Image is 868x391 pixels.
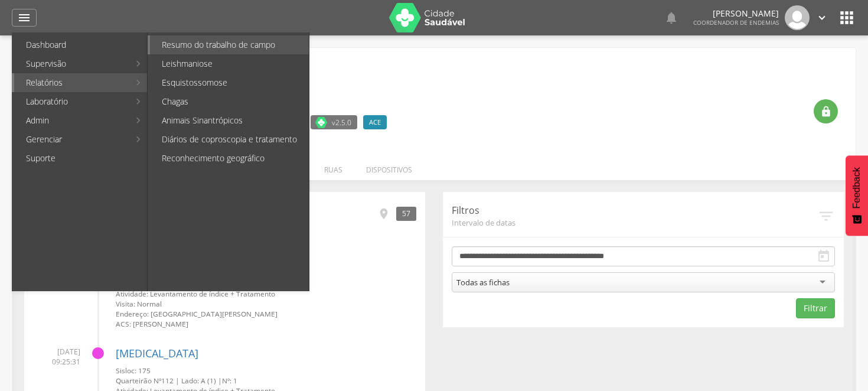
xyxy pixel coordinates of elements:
span: v2.5.0 [332,116,351,128]
a: Reconhecimento geográfico [150,149,309,168]
button: Feedback - Mostrar pesquisa [846,155,868,236]
small: Nº: 1 [116,376,416,386]
span: Sisloc: 175 [116,366,151,375]
small: Endereço: [GEOGRAPHIC_DATA][PERSON_NAME] [116,309,416,319]
a: Suporte [14,149,147,168]
a: Leishmaniose [150,54,309,73]
li: Ruas [312,153,354,181]
a: Esquistossomose [150,73,309,92]
div: Todas as fichas [456,277,510,288]
i:  [817,207,835,225]
i:  [664,11,678,25]
a: Laboratório [14,92,129,111]
span: Intervalo de datas [452,217,817,228]
span: ACE [369,118,381,127]
li: Dispositivos [354,153,424,181]
p: Filtros [452,204,817,217]
i:  [820,106,832,118]
div: 57 [396,207,416,220]
a: Supervisão [14,54,129,73]
a: Chagas [150,92,309,111]
a: Relatórios [14,73,129,92]
a: Animais Sinantrópicos [150,111,309,130]
span: Feedback [851,167,862,208]
a: Dashboard [14,35,147,54]
a: Gerenciar [14,130,129,149]
a: Diários de coproscopia e tratamento [150,130,309,149]
i:  [815,11,828,24]
span: Quarteirão Nº [116,376,161,385]
button: Filtrar [796,298,835,318]
i:  [17,11,31,25]
span: [DATE] 09:25:31 [33,347,80,367]
small: ACS: [PERSON_NAME] [116,319,416,329]
span: Lado: A (1) | [181,376,222,385]
span: 112 | [161,376,180,385]
a:  [815,5,828,30]
i:  [837,8,856,27]
a: Resumo do trabalho de campo [150,35,309,54]
a:  [12,9,37,27]
small: Atividade: Levantamento de índice + Tratamento [116,289,416,299]
small: Visita: Normal [116,299,416,309]
span: Coordenador de Endemias [693,18,779,27]
a: [MEDICAL_DATA] [116,346,198,360]
i:  [817,249,831,263]
a: Admin [14,111,129,130]
p: [PERSON_NAME] [693,9,779,18]
a:  [664,5,678,30]
i:  [377,207,390,220]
